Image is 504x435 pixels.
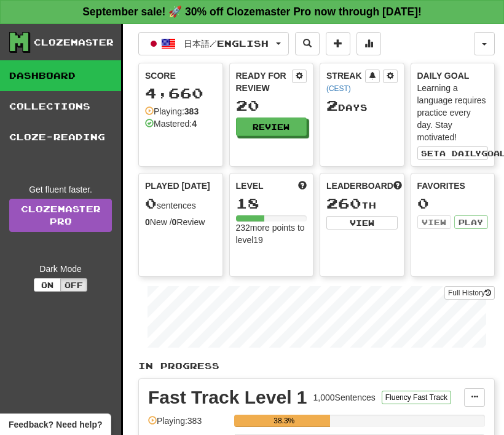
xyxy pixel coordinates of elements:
[145,217,150,227] strong: 0
[236,180,264,192] span: Level
[145,70,216,82] div: Score
[145,86,216,101] div: 4,660
[417,215,451,229] button: View
[138,32,289,55] button: 日本語/English
[9,418,102,431] span: Open feedback widget
[145,216,216,228] div: New / Review
[82,6,422,18] strong: September sale! 🚀 30% off Clozemaster Pro now through [DATE]!
[417,196,489,211] div: 0
[417,70,489,82] div: Daily Goal
[145,194,157,212] span: 0
[298,180,307,192] span: Score more points to level up
[382,391,451,404] button: Fluency Fast Track
[326,196,398,212] div: th
[34,36,114,49] div: Clozemaster
[295,32,320,55] button: Search sentences
[236,70,293,94] div: Ready for Review
[9,199,112,232] a: ClozemasterPro
[326,98,398,114] div: Day s
[145,196,216,212] div: sentences
[326,70,365,94] div: Streak
[236,118,307,136] button: Review
[184,38,269,49] span: 日本語 / English
[326,97,338,114] span: 2
[145,180,210,192] span: Played [DATE]
[326,194,361,212] span: 260
[417,146,489,160] button: Seta dailygoal
[313,391,376,404] div: 1,000 Sentences
[34,278,61,292] button: On
[138,360,495,372] p: In Progress
[236,196,307,211] div: 18
[60,278,87,292] button: Off
[454,215,488,229] button: Play
[417,82,489,143] div: Learning a language requires practice every day. Stay motivated!
[356,32,381,55] button: More stats
[236,221,307,246] div: 232 more points to level 19
[393,180,402,192] span: This week in points, UTC
[236,98,307,113] div: 20
[145,105,199,118] div: Playing:
[9,183,112,196] div: Get fluent faster.
[326,216,398,229] button: View
[148,415,228,435] div: Playing: 383
[192,119,197,129] strong: 4
[172,217,177,227] strong: 0
[9,263,112,275] div: Dark Mode
[184,106,199,116] strong: 383
[326,180,393,192] span: Leaderboard
[326,84,351,93] a: (CEST)
[444,286,495,300] button: Full History
[417,180,489,192] div: Favorites
[439,149,481,158] span: a daily
[145,118,197,130] div: Mastered:
[238,415,330,427] div: 38.3%
[326,32,350,55] button: Add sentence to collection
[148,388,307,407] div: Fast Track Level 1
